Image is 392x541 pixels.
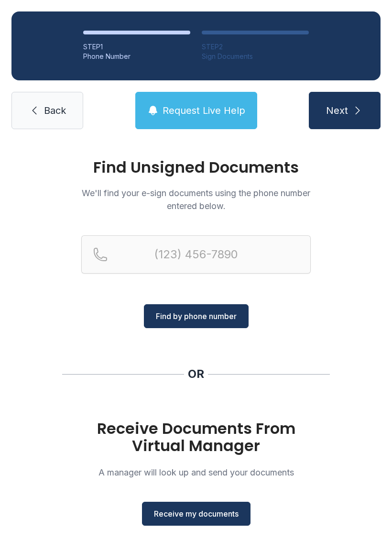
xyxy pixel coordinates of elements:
[81,235,311,274] input: Reservation phone number
[154,508,239,519] span: Receive my documents
[81,420,311,454] h1: Receive Documents From Virtual Manager
[83,52,190,61] div: Phone Number
[202,42,309,52] div: STEP 2
[44,104,66,117] span: Back
[81,160,311,175] h1: Find Unsigned Documents
[188,366,204,382] div: OR
[81,466,311,479] p: A manager will look up and send your documents
[156,310,237,322] span: Find by phone number
[83,42,190,52] div: STEP 1
[163,104,245,117] span: Request Live Help
[202,52,309,61] div: Sign Documents
[326,104,348,117] span: Next
[81,187,311,212] p: We'll find your e-sign documents using the phone number entered below.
